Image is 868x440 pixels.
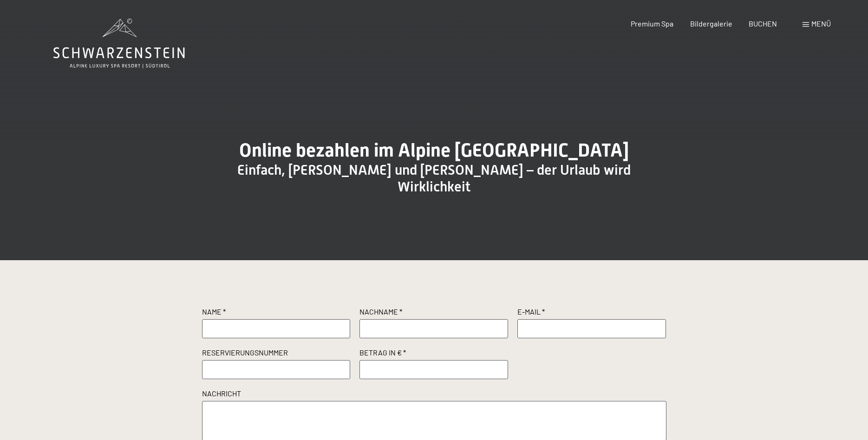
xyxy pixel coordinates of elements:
a: Premium Spa [631,19,673,28]
label: Nachricht [202,388,666,401]
label: Betrag in € * [359,348,508,360]
label: Name * [202,307,351,319]
a: Bildergalerie [690,19,732,28]
a: BUCHEN [749,19,777,28]
span: Online bezahlen im Alpine [GEOGRAPHIC_DATA] [239,139,629,161]
span: Einfach, [PERSON_NAME] und [PERSON_NAME] – der Urlaub wird Wirklichkeit [237,162,631,195]
label: Reservierungsnummer [202,348,351,360]
label: Nachname * [359,307,508,319]
span: Menü [811,19,831,28]
label: E-Mail * [517,307,666,319]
